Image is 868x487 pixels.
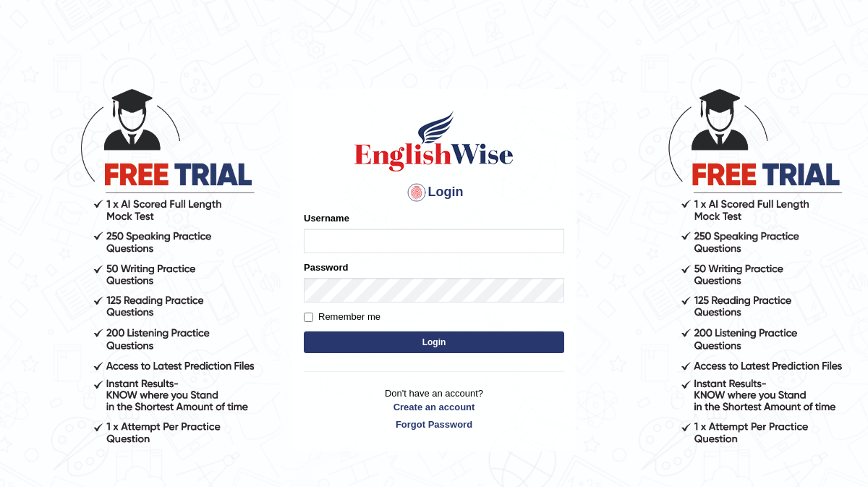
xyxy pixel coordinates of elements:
[304,310,380,324] label: Remember me
[304,331,564,353] button: Login
[304,400,564,414] a: Create an account
[304,181,564,204] h4: Login
[352,109,516,174] img: Logo of English Wise sign in for intelligent practice with AI
[304,418,564,431] a: Forgot Password
[304,386,564,431] p: Don't have an account?
[304,261,348,274] label: Password
[304,313,313,322] input: Remember me
[304,211,349,225] label: Username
